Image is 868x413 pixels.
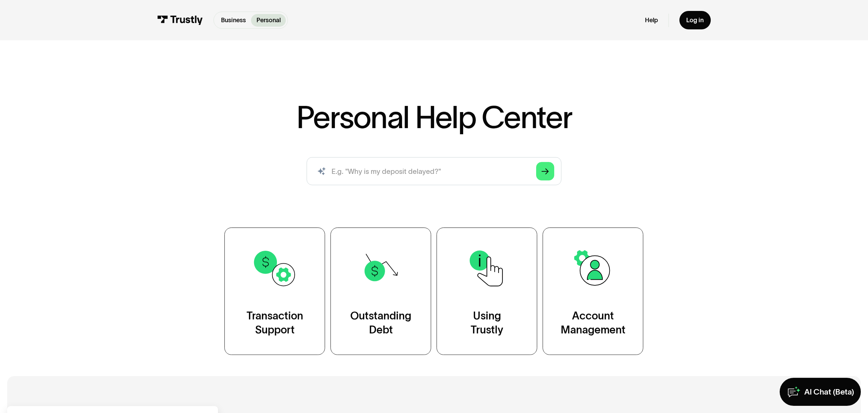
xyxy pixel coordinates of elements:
[679,11,711,29] a: Log in
[251,14,286,27] a: Personal
[330,228,431,355] a: OutstandingDebt
[256,16,281,25] p: Personal
[296,102,572,133] h1: Personal Help Center
[216,14,251,27] a: Business
[780,378,861,406] a: AI Chat (Beta)
[157,15,203,25] img: Trustly Logo
[307,157,561,185] form: Search
[437,228,537,355] a: UsingTrustly
[645,16,658,24] a: Help
[561,309,626,337] div: Account Management
[307,157,561,185] input: search
[686,16,704,24] div: Log in
[350,309,411,337] div: Outstanding Debt
[247,309,303,337] div: Transaction Support
[804,387,854,397] div: AI Chat (Beta)
[224,228,325,355] a: TransactionSupport
[543,228,643,355] a: AccountManagement
[471,309,503,337] div: Using Trustly
[221,16,246,25] p: Business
